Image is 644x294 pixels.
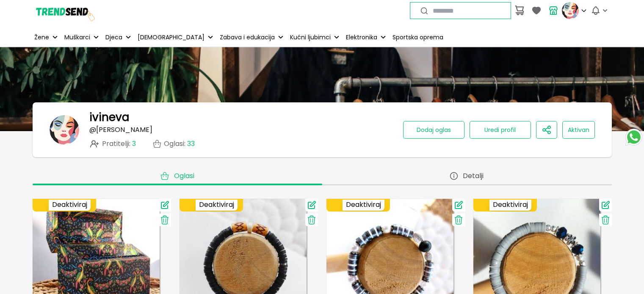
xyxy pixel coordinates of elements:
[132,139,136,148] span: 3
[391,28,445,47] a: Sportska oprema
[102,140,136,148] span: Pratitelji :
[164,140,195,148] p: Oglasi :
[288,28,341,47] button: Kućni ljubimci
[417,126,451,134] span: Dodaj oglas
[187,139,195,148] span: 33
[346,33,377,42] p: Elektronika
[63,28,100,47] button: Muškarci
[290,33,331,42] p: Kućni ljubimci
[463,172,484,180] span: Detalji
[174,172,194,180] span: Oglasi
[50,115,79,145] img: banner
[403,121,464,139] button: Dodaj oglas
[344,28,387,47] button: Elektronika
[218,28,285,47] button: Zabava i edukacija
[104,28,133,47] button: Djeca
[33,28,59,47] button: Žene
[470,121,531,139] button: Uredi profil
[34,33,49,42] p: Žene
[136,28,215,47] button: [DEMOGRAPHIC_DATA]
[105,33,122,42] p: Djeca
[562,2,579,19] img: profile picture
[138,33,205,42] p: [DEMOGRAPHIC_DATA]
[89,111,129,124] h1: ivineva
[562,121,595,139] button: Aktivan
[220,33,275,42] p: Zabava i edukacija
[64,33,90,42] p: Muškarci
[89,126,152,134] p: @ [PERSON_NAME]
